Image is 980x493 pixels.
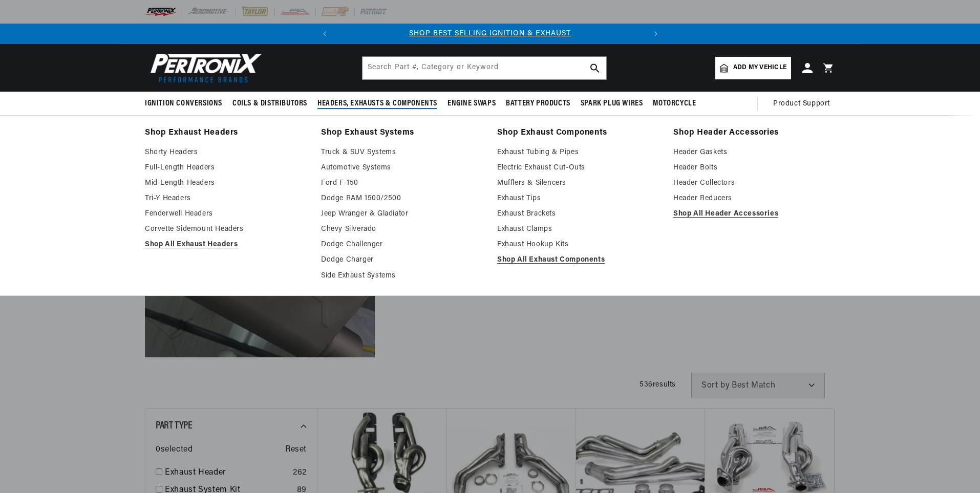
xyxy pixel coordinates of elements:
[409,30,571,37] a: SHOP BEST SELLING IGNITION & EXHAUST
[317,98,437,109] span: Headers, Exhausts & Components
[145,177,307,189] a: Mid-Length Headers
[165,466,289,480] a: Exhaust Header
[497,192,659,205] a: Exhaust Tips
[691,373,825,398] select: Sort by
[497,126,659,140] a: Shop Exhaust Components
[285,443,307,457] span: Reset
[497,162,659,174] a: Electric Exhaust Cut-Outs
[321,162,483,174] a: Automotive Systems
[145,146,307,159] a: Shorty Headers
[640,381,676,389] span: 536 results
[321,126,483,140] a: Shop Exhaust Systems
[773,92,835,116] summary: Product Support
[501,92,576,116] summary: Battery Products
[701,381,730,390] span: Sort by
[497,146,659,159] a: Exhaust Tubing & Pipes
[232,98,307,109] span: Coils & Distributors
[145,223,307,235] a: Corvette Sidemount Headers
[119,24,861,44] slideshow-component: Translation missing: en.sections.announcements.announcement_bar
[156,443,193,457] span: 0 selected
[335,28,646,39] div: Announcement
[646,24,666,44] button: Translation missing: en.sections.announcements.next_announcement
[145,239,307,251] a: Shop All Exhaust Headers
[145,208,307,220] a: Fenderwell Headers
[497,239,659,251] a: Exhaust Hookup Kits
[321,223,483,235] a: Chevy Silverado
[321,208,483,220] a: Jeep Wranger & Gladiator
[321,270,483,282] a: Side Exhaust Systems
[321,239,483,251] a: Dodge Challenger
[448,98,496,109] span: Engine Swaps
[321,146,483,159] a: Truck & SUV Systems
[497,254,659,266] a: Shop All Exhaust Components
[506,98,570,109] span: Battery Products
[314,24,335,44] button: Translation missing: en.sections.announcements.previous_announcement
[363,57,606,79] input: Search Part #, Category or Keyword
[145,98,222,109] span: Ignition Conversions
[145,162,307,174] a: Full-Length Headers
[145,126,307,140] a: Shop Exhaust Headers
[673,126,835,140] a: Shop Header Accessories
[145,92,227,116] summary: Ignition Conversions
[312,92,442,116] summary: Headers, Exhausts & Components
[673,162,835,174] a: Header Bolts
[335,28,646,39] div: 1 of 2
[145,192,307,205] a: Tri-Y Headers
[581,98,643,109] span: Spark Plug Wires
[227,92,312,116] summary: Coils & Distributors
[673,192,835,205] a: Header Reducers
[673,177,835,189] a: Header Collectors
[648,92,701,116] summary: Motorcycle
[145,50,263,85] img: Pertronix
[653,98,696,109] span: Motorcycle
[293,466,307,480] div: 262
[576,92,648,116] summary: Spark Plug Wires
[773,98,830,110] span: Product Support
[715,57,791,79] a: Add my vehicle
[733,63,786,73] span: Add my vehicle
[497,177,659,189] a: Mufflers & Silencers
[156,421,192,431] span: Part Type
[497,223,659,235] a: Exhaust Clamps
[442,92,501,116] summary: Engine Swaps
[497,208,659,220] a: Exhaust Brackets
[321,254,483,266] a: Dodge Charger
[673,146,835,159] a: Header Gaskets
[321,177,483,189] a: Ford F-150
[584,57,606,79] button: search button
[673,208,835,220] a: Shop All Header Accessories
[321,192,483,205] a: Dodge RAM 1500/2500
